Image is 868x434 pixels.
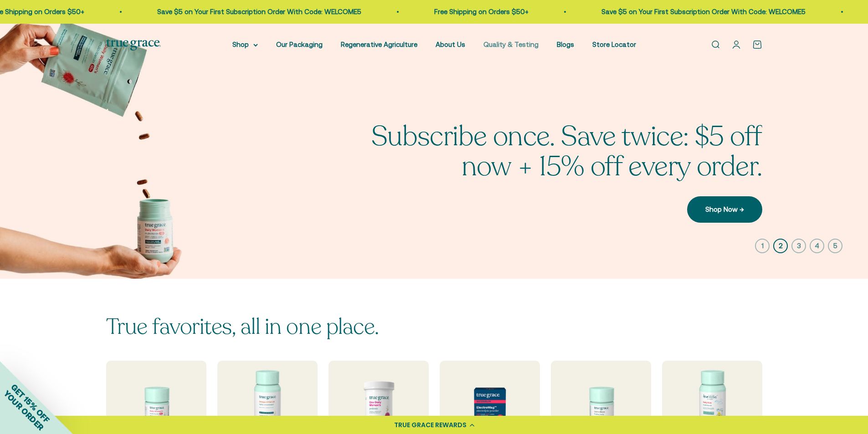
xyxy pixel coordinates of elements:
span: GET 15% OFF [9,382,51,424]
summary: Shop [232,39,258,50]
a: Blogs [557,41,574,48]
split-lines: Subscribe once. Save twice: $5 off now + 15% off every order. [371,118,762,185]
button: 5 [828,239,842,253]
p: Save $5 on Your First Subscription Order With Code: WELCOME5 [156,6,360,17]
a: About Us [436,41,465,48]
button: 2 [773,239,788,253]
button: 3 [791,239,806,253]
p: Save $5 on Your First Subscription Order With Code: WELCOME5 [601,6,805,17]
button: 1 [755,239,770,253]
a: Shop Now → [687,196,762,223]
a: Free Shipping on Orders $50+ [433,8,528,15]
a: Regenerative Agriculture [341,41,417,48]
div: TRUE GRACE REWARDS [394,420,467,430]
a: Our Packaging [276,41,323,48]
a: Quality & Testing [483,41,539,48]
a: Store Locator [592,41,636,48]
span: YOUR ORDER [2,388,46,432]
button: 4 [810,239,824,253]
split-lines: True favorites, all in one place. [106,312,379,342]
